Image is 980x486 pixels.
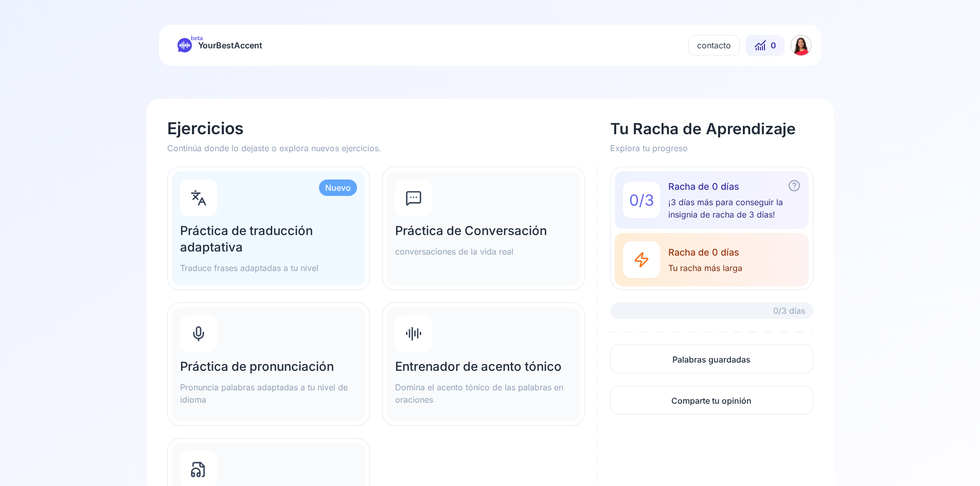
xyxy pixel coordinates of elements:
[395,381,572,406] p: Domina el acento tónico de las palabras en oraciones
[629,191,654,209] span: 0 / 3
[382,167,585,290] a: Práctica de Conversaciónconversaciones de la vida real
[610,386,813,415] a: Comparte tu opinión
[395,223,572,239] h2: Práctica de Conversación
[668,196,800,221] span: ¡3 días más para conseguir la insignia de racha de 3 días!
[688,35,740,56] button: contacto
[167,142,598,154] p: Continúa donde lo dejaste o explora nuevos ejercicios.
[167,167,370,290] a: NuevoPráctica de traducción adaptativaTraduce frases adaptadas a tu nivel
[198,38,262,52] span: YourBestAccent
[395,358,572,375] h2: Entrenador de acento tónico
[791,35,811,56] img: EP
[180,381,357,406] p: Pronuncia palabras adaptadas a tu nivel de idioma
[395,245,572,258] p: conversaciones de la vida real
[771,39,776,51] span: 0
[167,302,370,426] a: Práctica de pronunciaciónPronuncia palabras adaptadas a tu nivel de idioma
[610,142,813,154] p: Explora tu progreso
[773,304,805,317] span: 0/3 días
[746,35,785,56] button: 0
[668,179,800,194] span: Racha de 0 días
[610,119,813,138] h2: Tu Racha de Aprendizaje
[169,38,271,52] a: betaYourBestAccent
[180,223,357,256] h2: Práctica de traducción adaptativa
[180,262,357,274] p: Traduce frases adaptadas a tu nivel
[191,34,203,42] span: beta
[668,262,742,274] span: Tu racha más larga
[167,119,598,138] h1: Ejercicios
[180,358,357,375] h2: Práctica de pronunciación
[668,245,742,260] span: Racha de 0 días
[319,179,357,196] div: Nuevo
[382,302,585,426] a: Entrenador de acento tónicoDomina el acento tónico de las palabras en oraciones
[610,345,813,373] a: Palabras guardadas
